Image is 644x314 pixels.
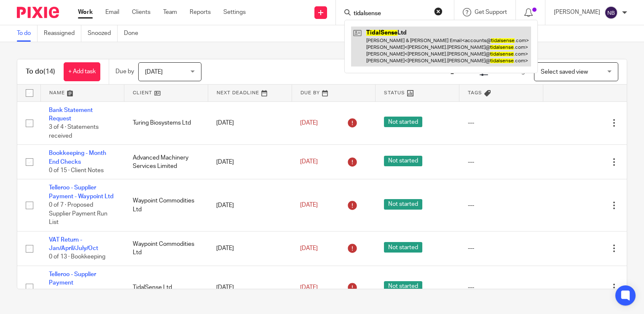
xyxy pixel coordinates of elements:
a: Reports [190,8,211,16]
img: svg%3E [604,6,618,19]
td: Waypoint Commodities Ltd [124,231,208,266]
div: --- [468,119,535,127]
a: Done [124,25,145,42]
td: Waypoint Commodities Ltd [124,179,208,231]
input: Search [353,10,429,18]
a: Reassigned [44,25,81,42]
td: Advanced Machinery Services Limited [124,145,208,179]
a: Snoozed [88,25,118,42]
button: Clear [434,7,443,16]
td: [DATE] [208,179,292,231]
p: Due by [115,67,134,76]
img: Pixie [17,7,59,18]
a: Settings [223,8,246,16]
span: (14) [43,68,55,75]
a: Clients [132,8,150,16]
span: [DATE] [300,159,318,165]
a: Telleroo - Supplier Payment [49,271,96,286]
span: Not started [384,199,422,210]
span: 0 of 7 · Proposed Supplier Payment Run List [49,202,107,225]
div: --- [468,201,535,210]
span: Not started [384,242,422,253]
span: [DATE] [300,120,318,126]
span: 0 of 15 · Client Notes [49,168,104,173]
a: Bookkeeping - Month End Checks [49,150,106,165]
div: --- [468,283,535,292]
span: [DATE] [300,202,318,208]
span: Tags [468,90,482,95]
td: TidalSense Ltd [124,266,208,309]
a: Email [105,8,119,16]
a: To do [17,25,38,42]
div: --- [468,158,535,166]
div: --- [468,244,535,253]
span: [DATE] [300,285,318,290]
span: 0 of 13 · Bookkeeping [49,254,105,260]
span: [DATE] [300,245,318,251]
td: [DATE] [208,145,292,179]
h1: To do [26,67,55,76]
span: Not started [384,156,422,166]
td: [DATE] [208,266,292,309]
td: Turing Biosystems Ltd [124,101,208,145]
a: VAT Return - Jan/April/July/Oct [49,237,98,251]
span: Not started [384,281,422,292]
span: Select saved view [541,69,588,75]
span: [DATE] [145,69,163,75]
span: 3 of 4 · Statements received [49,124,99,139]
a: + Add task [64,62,100,81]
span: Not started [384,117,422,127]
td: [DATE] [208,231,292,266]
a: Bank Statement Request [49,107,93,122]
td: [DATE] [208,101,292,145]
a: Work [78,8,93,16]
a: Team [163,8,177,16]
span: Get Support [475,9,507,15]
a: Telleroo - Supplier Payment - Waypoint Ltd [49,185,113,199]
p: [PERSON_NAME] [554,8,600,16]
